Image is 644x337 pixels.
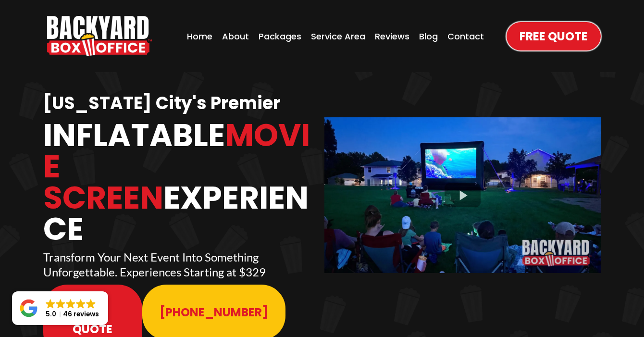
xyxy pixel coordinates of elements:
h1: Inflatable Experience [43,120,320,245]
p: Transform Your Next Event Into Something Unforgettable. Experiences Starting at $329 [43,250,320,279]
a: Contact [445,27,487,46]
a: Close GoogleGoogleGoogleGoogleGoogle 5.046 reviews [12,291,108,325]
a: https://www.backyardboxoffice.com [47,16,152,56]
img: Backyard Box Office [47,16,152,56]
a: About [219,27,252,46]
a: Packages [256,27,304,46]
span: [PHONE_NUMBER] [160,304,268,321]
a: Blog [416,27,441,46]
a: Reviews [372,27,412,46]
span: Free Quote [520,28,588,45]
a: Home [184,27,215,46]
h1: [US_STATE] City's Premier [43,92,320,115]
a: Free Quote [507,22,601,50]
span: Movie Screen [43,113,310,220]
a: Service Area [308,27,368,46]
